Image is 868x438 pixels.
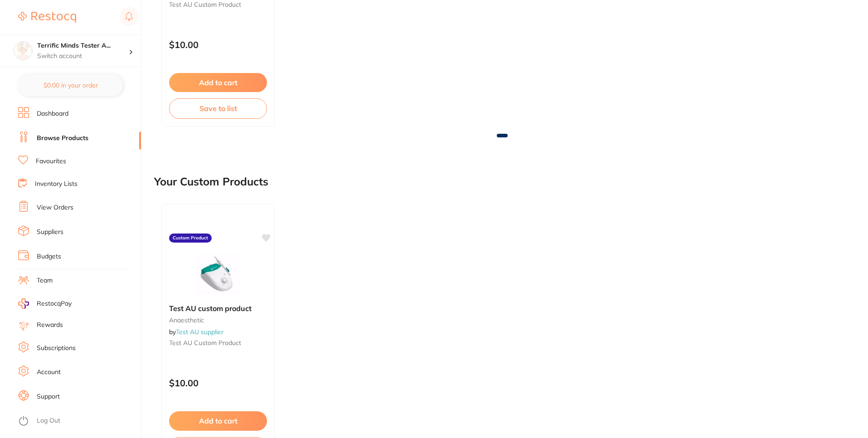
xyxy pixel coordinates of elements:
p: $10.00 [169,378,267,388]
button: Add to cart [169,73,267,92]
img: RestocqPay [18,298,29,309]
span: by [169,328,223,336]
button: Log Out [18,414,138,428]
img: Terrific Minds Tester Account [14,42,32,60]
h4: Terrific Minds Tester Account [37,41,129,50]
a: Restocq Logo [18,7,76,28]
img: Restocq Logo [18,12,76,23]
a: Dashboard [37,109,68,118]
a: Subscriptions [37,344,76,353]
a: Rewards [37,321,63,330]
label: Custom Product [169,234,212,243]
small: Test AU custom product [169,339,267,346]
a: Browse Products [37,134,88,143]
small: anaesthetic [169,316,267,324]
small: Test AU custom product [169,1,267,8]
img: Test AU custom product [189,252,247,297]
a: Suppliers [37,228,63,237]
button: Save to list [169,98,267,118]
p: Switch account [37,52,129,61]
a: Inventory Lists [35,180,78,189]
button: $0.00 in your order [18,74,123,96]
a: Budgets [37,252,61,261]
a: Team [37,276,53,285]
p: $10.00 [169,39,267,50]
a: Favourites [36,157,66,166]
span: RestocqPay [37,299,72,308]
a: Account [37,368,61,377]
a: Support [37,392,60,401]
b: Test AU custom product [169,304,267,312]
button: Add to cart [169,411,267,430]
a: Test AU supplier [176,328,223,336]
h2: Your Custom Products [154,175,268,188]
a: View Orders [37,203,73,212]
a: RestocqPay [18,298,72,309]
a: Log Out [37,416,60,425]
